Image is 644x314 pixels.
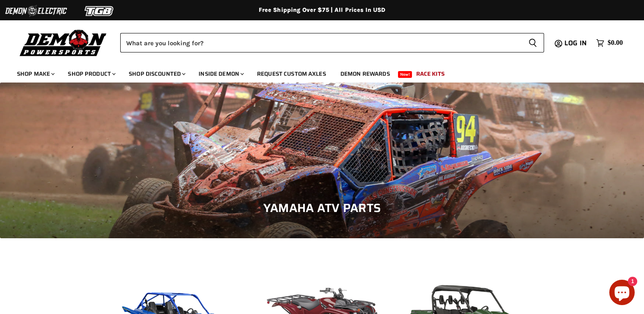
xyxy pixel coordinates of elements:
[11,65,60,83] a: Shop Make
[68,3,131,19] img: TGB Logo 2
[11,62,621,83] ul: Main menu
[120,33,522,52] input: Search
[398,71,412,78] span: New!
[13,201,631,215] h1: Yamaha ATV Parts
[192,65,249,83] a: Inside Demon
[564,38,587,48] span: Log in
[608,39,623,47] span: $0.00
[120,33,544,52] form: Product
[592,37,627,49] a: $0.00
[607,280,637,307] inbox-online-store-chat: Shopify online store chat
[4,3,68,19] img: Demon Electric Logo 2
[334,65,396,83] a: Demon Rewards
[410,65,451,83] a: Race Kits
[522,33,544,52] button: Search
[561,39,592,47] a: Log in
[61,65,121,83] a: Shop Product
[251,65,332,83] a: Request Custom Axles
[17,28,110,58] img: Demon Powersports
[122,65,191,83] a: Shop Discounted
